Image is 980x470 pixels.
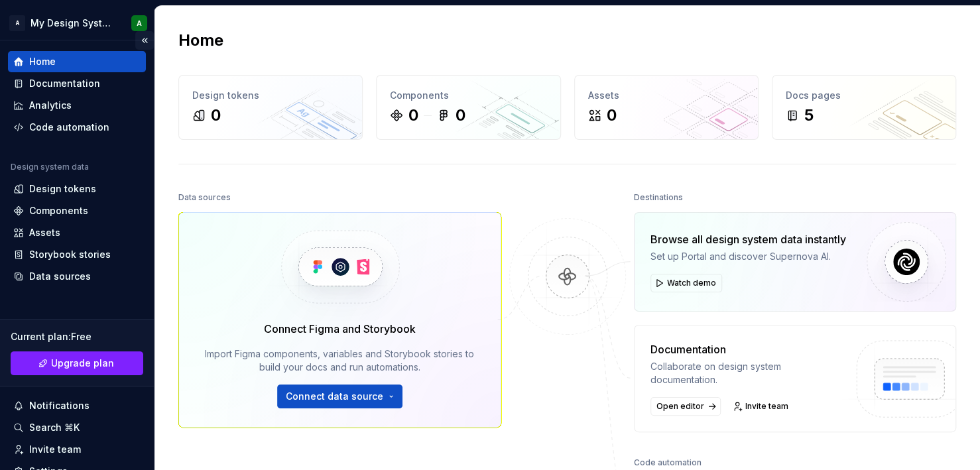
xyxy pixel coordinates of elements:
span: Open editor [656,401,704,412]
div: Set up Portal and discover Supernova AI. [650,250,846,263]
div: 5 [804,105,814,126]
a: Design tokens [8,178,146,200]
div: Docs pages [786,89,942,102]
button: Watch demo [650,274,722,292]
a: Assets [8,222,146,243]
div: Components [390,89,546,102]
div: Storybook stories [29,248,111,261]
div: Import Figma components, variables and Storybook stories to build your docs and run automations. [198,347,482,374]
div: Invite team [29,443,81,456]
a: Storybook stories [8,244,146,265]
div: Collaborate on design system documentation. [650,360,845,386]
div: Data sources [29,270,91,283]
button: Collapse sidebar [135,31,154,50]
a: Analytics [8,95,146,116]
div: Design system data [11,162,89,172]
button: Notifications [8,395,146,416]
a: Open editor [650,397,721,416]
div: Assets [29,226,60,239]
a: Home [8,51,146,72]
button: Search ⌘K [8,417,146,438]
div: Browse all design system data instantly [650,231,846,247]
span: Upgrade plan [51,357,114,370]
button: Connect data source [277,384,402,408]
button: AMy Design SystemA [3,9,151,37]
a: Documentation [8,73,146,94]
a: Data sources [8,266,146,287]
a: Invite team [729,397,794,416]
div: Assets [588,89,745,102]
span: Watch demo [667,278,716,288]
div: Data sources [178,188,231,207]
a: Design tokens0 [178,75,363,140]
a: Invite team [8,439,146,460]
a: Components00 [376,75,560,140]
div: A [9,15,25,31]
div: Destinations [634,188,683,207]
div: Home [29,55,56,68]
div: Search ⌘K [29,421,80,434]
a: Code automation [8,117,146,138]
div: 0 [408,105,418,126]
div: 0 [456,105,465,126]
a: Assets0 [574,75,759,140]
div: Analytics [29,99,72,112]
span: Connect data source [286,390,383,403]
h2: Home [178,30,223,51]
div: Connect Figma and Storybook [264,321,416,337]
div: A [137,18,142,29]
div: Design tokens [29,182,96,196]
div: Code automation [29,121,109,134]
div: Documentation [29,77,100,90]
div: Notifications [29,399,90,412]
div: 0 [211,105,221,126]
div: Current plan : Free [11,330,143,343]
a: Docs pages5 [772,75,956,140]
div: Documentation [650,341,845,357]
div: Design tokens [192,89,349,102]
div: My Design System [31,17,115,30]
div: Components [29,204,88,217]
a: Upgrade plan [11,351,143,375]
div: 0 [607,105,617,126]
a: Components [8,200,146,221]
span: Invite team [745,401,788,412]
